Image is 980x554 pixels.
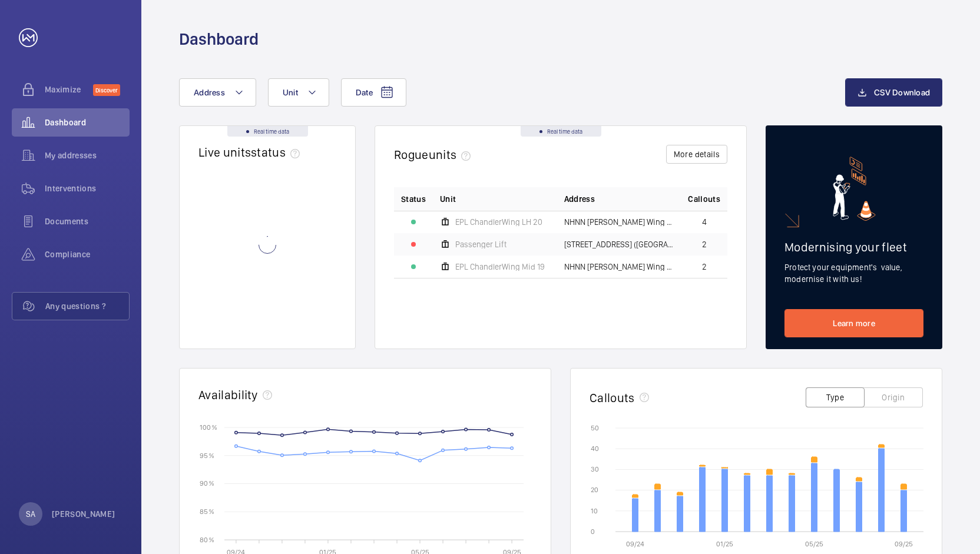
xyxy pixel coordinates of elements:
button: Type [806,387,865,407]
img: marketing-card.svg [833,157,876,221]
span: Callouts [688,193,720,205]
h2: Rogue [394,147,475,162]
text: 09/25 [895,540,913,548]
button: CSV Download [845,78,942,107]
button: Origin [864,387,923,407]
span: Compliance [45,248,130,260]
h2: Modernising your fleet [784,240,923,254]
text: 20 [591,486,598,494]
button: More details [666,145,727,164]
span: Discover [93,84,120,96]
span: EPL ChandlerWing Mid 19 [455,263,545,271]
span: 2 [702,240,707,248]
span: Maximize [45,84,93,95]
div: Real time data [227,126,308,137]
h2: Availability [198,387,258,402]
text: 0 [591,528,595,536]
span: Passenger Lift [455,240,506,248]
span: Unit [283,88,298,97]
span: Unit [440,193,456,205]
span: Address [194,88,225,97]
text: 80 % [200,535,214,543]
a: Learn more [784,309,923,337]
p: Protect your equipment's value, modernise it with us! [784,261,923,285]
span: Documents [45,215,130,227]
p: SA [26,508,35,520]
span: status [251,145,304,160]
text: 10 [591,507,598,515]
h1: Dashboard [179,28,259,50]
span: 4 [702,218,707,226]
text: 40 [591,444,599,453]
text: 30 [591,465,599,473]
text: 95 % [200,451,214,459]
text: 05/25 [805,540,823,548]
p: Status [401,193,426,205]
text: 01/25 [716,540,733,548]
p: [PERSON_NAME] [52,508,115,520]
span: Address [564,193,595,205]
div: Real time data [521,126,601,137]
span: NHNN [PERSON_NAME] Wing - [GEOGRAPHIC_DATA][PERSON_NAME], [STREET_ADDRESS], [564,263,674,271]
button: Date [341,78,406,107]
button: Unit [268,78,329,107]
span: Date [356,88,373,97]
text: 90 % [200,479,214,487]
text: 50 [591,424,599,432]
text: 85 % [200,507,214,516]
text: 09/24 [626,540,644,548]
span: NHNN [PERSON_NAME] Wing - [GEOGRAPHIC_DATA][PERSON_NAME], [STREET_ADDRESS], [564,218,674,226]
span: My addresses [45,150,130,161]
span: Interventions [45,183,130,194]
button: Address [179,78,256,107]
span: units [429,147,476,162]
h2: Live units [198,145,304,160]
text: 100 % [200,423,217,431]
span: EPL ChandlerWing LH 20 [455,218,542,226]
span: 2 [702,263,707,271]
span: Dashboard [45,117,130,128]
span: [STREET_ADDRESS] ([GEOGRAPHIC_DATA]) [STREET_ADDRESS], [564,240,674,248]
span: Any questions ? [45,300,129,312]
h2: Callouts [590,390,635,405]
span: CSV Download [874,88,930,97]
